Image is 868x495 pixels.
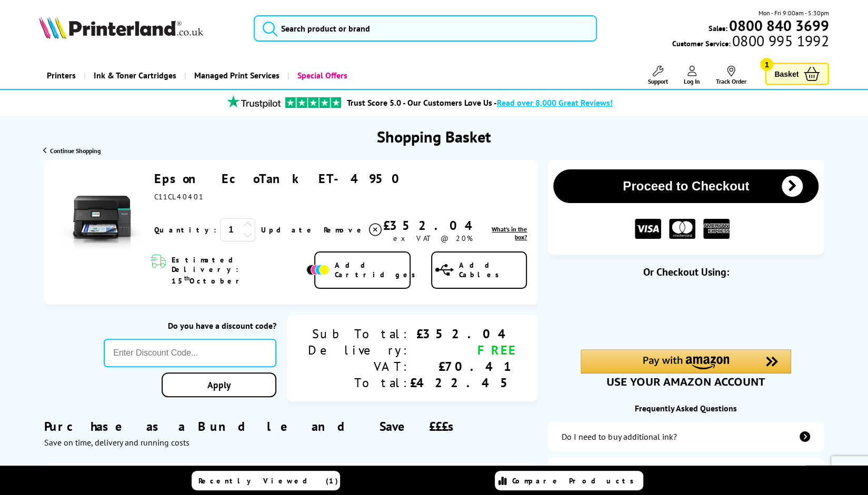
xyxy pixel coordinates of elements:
[308,358,410,375] div: VAT:
[512,476,640,486] span: Compare Products
[716,66,746,85] a: Track Order
[496,97,612,108] span: Read over 8,000 Great Reviews!
[39,16,241,41] a: Printerland Logo
[760,58,773,71] span: 1
[39,62,84,89] a: Printers
[285,97,341,108] img: trustpilot rating
[323,222,383,238] a: Delete item from your basket
[308,342,410,358] div: Delivery:
[548,403,824,413] div: Frequently Asked Questions
[261,225,315,235] a: Update
[410,375,516,391] div: £422.45
[581,296,791,331] iframe: PayPal
[335,260,421,279] span: Add Cartridges
[287,62,355,89] a: Special Offers
[581,349,791,386] div: Amazon Pay - Use your Amazon account
[94,62,176,89] span: Ink & Toner Cartridges
[39,16,203,39] img: Printerland Logo
[669,219,695,239] img: MASTER CARD
[184,62,287,89] a: Managed Print Services
[774,67,799,81] span: Basket
[50,147,101,155] span: Continue Shopping
[548,458,824,487] a: items-arrive
[154,170,406,187] a: Epson EcoTank ET-4950
[306,265,330,275] img: Add Cartridges
[377,126,491,147] h1: Shopping Basket
[44,402,537,448] div: Purchase as a Bundle and Save £££s
[458,260,526,279] span: Add Cables
[562,431,676,442] div: Do I need to buy additional ink?
[162,372,276,397] a: Apply
[104,320,276,331] div: Do you have a discount code?
[393,234,473,243] span: ex VAT @ 20%
[410,326,516,342] div: £352.04
[759,8,829,18] span: Mon - Fri 9:00am - 5:30pm
[43,147,101,155] a: Continue Shopping
[198,476,338,486] span: Recently Viewed (1)
[383,217,483,234] div: £352.04
[483,225,527,241] a: lnk_inthebox
[684,66,700,85] a: Log In
[346,97,612,108] a: Trust Score 5.0 - Our Customers Love Us -Read over 8,000 Great Reviews!
[553,169,819,203] button: Proceed to Checkout
[308,326,410,342] div: Sub Total:
[254,15,597,42] input: Search product or brand
[154,225,216,235] span: Quantity:
[410,342,516,358] div: FREE
[727,21,829,31] a: 0800 840 3699
[104,339,276,367] input: Enter Discount Code...
[323,225,365,235] span: Remove
[84,62,184,89] a: Ink & Toner Cartridges
[172,255,304,286] span: Estimated Delivery: 15 October
[192,471,340,490] a: Recently Viewed (1)
[648,77,668,85] span: Support
[184,274,189,282] sup: th
[729,16,829,35] b: 0800 840 3699
[635,219,661,239] img: VISA
[765,63,829,85] a: Basket 1
[154,192,204,201] span: C11CL40401
[731,36,829,46] span: 0800 995 1992
[410,358,516,375] div: £70.41
[492,225,527,241] span: What's in the box?
[548,422,824,451] a: additional-ink
[308,375,410,391] div: Total:
[672,36,829,48] span: Customer Service:
[684,77,700,85] span: Log In
[44,437,537,448] div: Save on time, delivery and running costs
[63,170,142,249] img: Epson EcoTank ET-4950
[495,471,643,490] a: Compare Products
[648,66,668,85] a: Support
[703,219,730,239] img: American Express
[709,23,727,33] span: Sales:
[548,265,824,279] div: Or Checkout Using:
[222,95,285,108] img: trustpilot rating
